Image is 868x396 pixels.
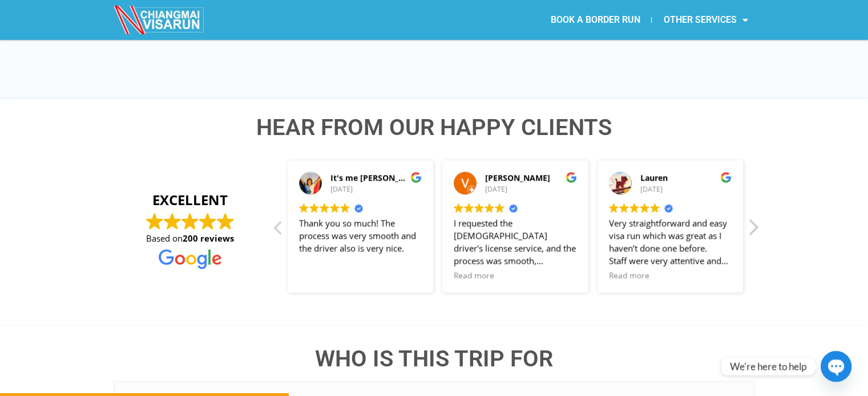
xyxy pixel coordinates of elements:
[619,203,629,213] img: Google
[539,7,651,33] a: BOOK A BORDER RUN
[640,185,732,194] div: [DATE]
[217,213,234,230] img: Google
[120,190,260,210] strong: EXCELLENT
[115,348,754,370] h4: WHO IS THIS TRIP FOR
[330,203,340,213] img: Google
[652,7,759,33] a: OTHER SERVICES
[340,203,350,213] img: Google
[650,203,660,213] img: Google
[609,203,619,213] img: Google
[609,172,632,194] img: Lauren profile picture
[181,213,199,230] img: Google
[164,213,181,230] img: Google
[485,185,577,194] div: [DATE]
[454,203,463,213] img: Google
[454,217,577,267] div: I requested the [DEMOGRAPHIC_DATA] driver's license service, and the process was smooth, professi...
[640,172,732,183] div: Lauren
[485,203,494,213] img: Google
[566,172,577,183] img: Google
[454,270,494,281] span: Read more
[454,172,477,194] img: Victor A profile picture
[495,203,504,213] img: Google
[299,203,309,213] img: Google
[464,203,474,213] img: Google
[330,185,422,194] div: [DATE]
[159,249,221,269] img: Google
[330,172,422,183] div: It's me [PERSON_NAME]
[474,203,484,213] img: Google
[434,7,759,33] nav: Menu
[609,217,732,267] div: Very straightforward and easy visa run which was great as I haven’t done one before. Staff were v...
[199,213,216,230] img: Google
[309,203,319,213] img: Google
[746,217,760,244] div: Next review
[609,270,649,281] span: Read more
[410,172,422,183] img: Google
[485,172,577,183] div: [PERSON_NAME]
[183,232,234,244] strong: 200 reviews
[299,217,422,267] div: Thank you so much! The process was very smooth and the driver also is very nice.
[109,116,760,139] h4: Hear from Our Happy Clients
[146,213,163,230] img: Google
[320,203,329,213] img: Google
[146,232,234,244] span: Based on
[720,172,732,183] img: Google
[299,172,322,194] img: It's me Nona G. profile picture
[273,219,284,242] div: Previous review
[640,203,649,213] img: Google
[629,203,639,213] img: Google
